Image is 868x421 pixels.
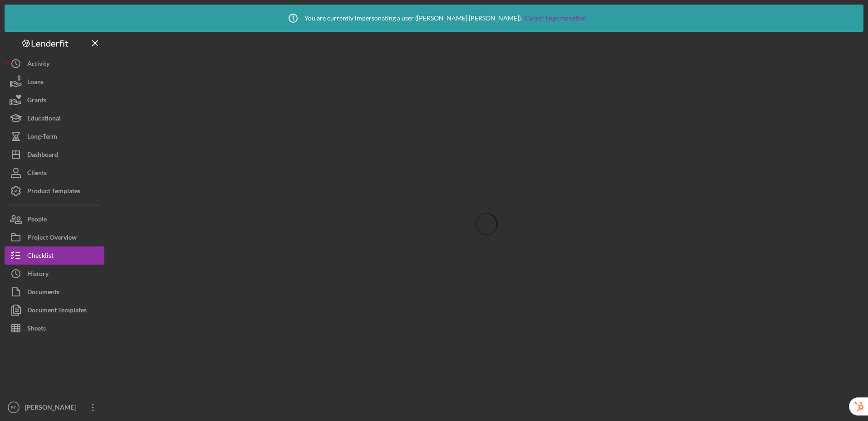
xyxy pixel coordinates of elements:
div: Activity [27,55,49,75]
button: Clients [5,164,104,182]
div: Product Templates [27,182,80,202]
button: EF[PERSON_NAME] [5,398,104,416]
button: Sheets [5,319,104,337]
div: Clients [27,164,47,184]
div: History [27,265,49,285]
button: Project Overview [5,228,104,246]
a: Cancel Impersonation [525,15,587,22]
div: Documents [27,283,59,303]
button: Dashboard [5,145,104,164]
div: Long-Term [27,127,57,148]
button: History [5,265,104,283]
div: Sheets [27,319,46,340]
button: Document Templates [5,301,104,319]
div: You are currently impersonating a user ( [PERSON_NAME] [PERSON_NAME] ). [282,7,587,30]
button: Educational [5,109,104,127]
div: Grants [27,91,46,111]
text: EF [11,405,16,410]
button: Activity [5,55,104,73]
div: Project Overview [27,228,77,249]
button: People [5,210,104,228]
div: Educational [27,109,61,130]
div: Document Templates [27,301,87,321]
button: Long-Term [5,127,104,145]
button: Checklist [5,246,104,265]
div: People [27,210,47,231]
button: Product Templates [5,182,104,200]
div: Loans [27,73,44,93]
div: Dashboard [27,145,58,166]
button: Loans [5,73,104,91]
div: Checklist [27,246,54,267]
button: Grants [5,91,104,109]
div: [PERSON_NAME] [23,398,82,419]
button: Documents [5,283,104,301]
